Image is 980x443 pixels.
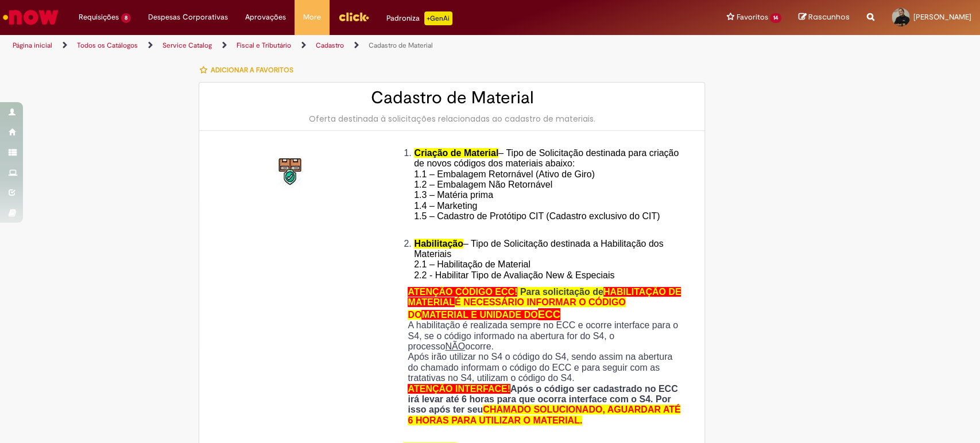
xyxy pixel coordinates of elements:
p: +GenAi [424,11,452,25]
span: – Tipo de Solicitação destinada a Habilitação dos Materiais 2.1 – Habilitação de Material 2.2 - H... [414,239,663,280]
img: Cadastro de Material [273,154,309,191]
span: HABILITAÇÃO DE MATERIAL [408,287,681,307]
p: Após irão utilizar no S4 o código do S4, sendo assim na abertura do chamado informam o código do ... [408,352,684,383]
a: Cadastro [316,41,344,50]
span: Habilitação [414,239,463,248]
span: 8 [121,13,131,23]
u: NÃO [445,341,465,351]
span: ECC [538,308,560,320]
ul: Trilhas de página [9,35,645,56]
div: Padroniza [386,11,452,25]
p: A habilitação é realizada sempre no ECC e ocorre interface para o S4, se o código informado na ab... [408,320,684,352]
span: Rascunhos [808,11,850,22]
strong: Após o código ser cadastrado no ECC irá levar até 6 horas para que ocorra interface com o S4. Por... [408,384,680,425]
span: Adicionar a Favoritos [210,65,293,75]
a: Service Catalog [162,41,212,50]
span: Para solicitação de [520,287,603,297]
span: ATENÇÃO CÓDIGO ECC! [408,287,517,297]
span: Despesas Corporativas [148,11,228,23]
span: ATENÇÃO INTERFACE! [408,384,510,394]
button: Adicionar a Favoritos [199,58,299,82]
span: [PERSON_NAME] [913,12,971,22]
span: MATERIAL E UNIDADE DO [421,310,537,320]
span: 14 [770,13,781,23]
span: – Tipo de Solicitação destinada para criação de novos códigos dos materiais abaixo: 1.1 – Embalag... [414,148,679,232]
img: ServiceNow [1,6,60,29]
a: Página inicial [13,41,52,50]
span: É NECESSÁRIO INFORMAR O CÓDIGO DO [408,297,625,319]
span: CHAMADO SOLUCIONADO, AGUARDAR ATÉ 6 HORAS PARA UTILIZAR O MATERIAL. [408,405,680,425]
span: Criação de Material [414,148,498,158]
a: Todos os Catálogos [77,41,138,50]
a: Rascunhos [799,12,850,23]
a: Cadastro de Material [369,41,433,50]
img: click_logo_yellow_360x200.png [338,8,369,25]
h2: Cadastro de Material [211,88,693,107]
div: Oferta destinada à solicitações relacionadas ao cadastro de materiais. [211,113,693,125]
span: Favoritos [736,11,768,23]
span: Requisições [79,11,119,23]
a: Fiscal e Tributário [237,41,291,50]
span: Aprovações [245,11,286,23]
span: More [303,11,321,23]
